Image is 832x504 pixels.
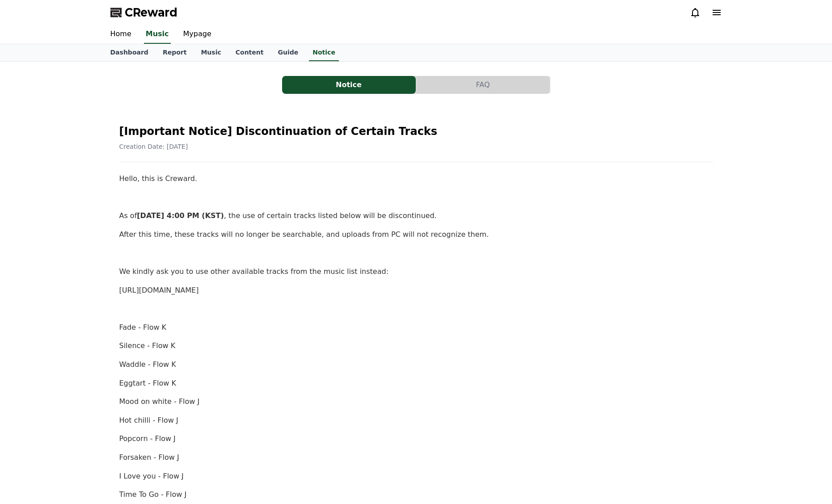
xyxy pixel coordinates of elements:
a: [URL][DOMAIN_NAME] [119,286,199,294]
a: Dashboard [103,44,156,61]
a: Mypage [176,25,219,44]
a: Home [103,25,139,44]
a: CReward [110,5,177,20]
a: Guide [270,44,305,61]
h2: [Important Notice] Discontinuation of Certain Tracks [119,124,713,139]
button: FAQ [416,76,550,94]
p: We kindly ask you to use other available tracks from the music list instead: [119,266,713,277]
p: Time To Go - Flow J [119,489,713,500]
strong: [DATE] 4:00 PM (KST) [137,211,224,220]
p: After this time, these tracks will no longer be searchable, and uploads from PC will not recogniz... [119,229,713,240]
span: CReward [125,5,177,20]
a: Notice [309,44,339,61]
p: Hot chilli - Flow J [119,415,713,426]
button: Notice [282,76,416,94]
p: Forsaken - Flow J [119,452,713,463]
a: Music [144,25,171,44]
p: I Love you - Flow J [119,470,713,482]
p: As of , the use of certain tracks listed below will be discontinued. [119,210,713,222]
p: Popcorn - Flow J [119,433,713,445]
p: Eggtart - Flow K [119,378,713,389]
a: Music [194,44,228,61]
a: Report [156,44,194,61]
p: Mood on white - Flow J [119,396,713,407]
a: Content [228,44,271,61]
span: Creation Date: [DATE] [119,143,188,150]
p: Hello, this is Creward. [119,173,713,185]
p: Fade - Flow K [119,322,713,333]
p: Waddle - Flow K [119,359,713,370]
p: Silence - Flow K [119,340,713,352]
